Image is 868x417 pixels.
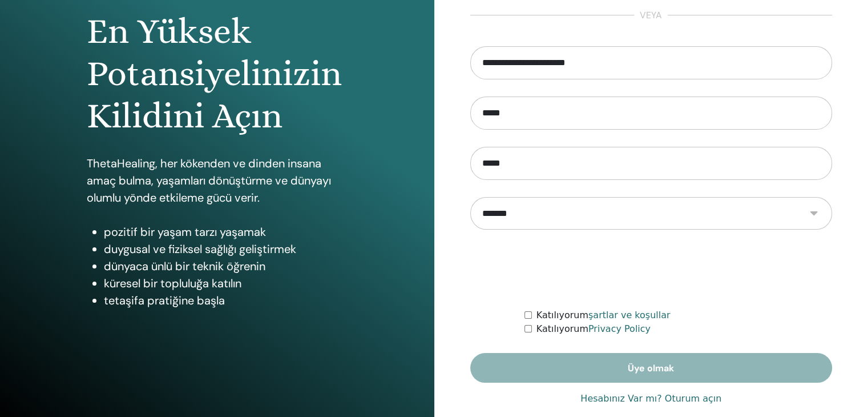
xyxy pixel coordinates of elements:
p: ThetaHealing, her kökenden ve dinden insana amaç bulma, yaşamları dönüştürme ve dünyayı olumlu yö... [87,155,348,206]
li: küresel bir topluluğa katılın [104,275,348,292]
a: şartlar ve koşullar [588,310,671,320]
span: veya [634,9,668,22]
label: Katılıyorum [536,308,671,322]
li: tetaşifa pratiğine başla [104,292,348,309]
a: Hesabınız Var mı? Oturum açın [580,392,721,406]
label: Katılıyorum [536,322,651,336]
h1: En Yüksek Potansiyelinizin Kilidini Açın [87,10,348,138]
li: pozitif bir yaşam tarzı yaşamak [104,223,348,240]
li: dünyaca ünlü bir teknik öğrenin [104,258,348,275]
a: Privacy Policy [588,323,651,334]
iframe: reCAPTCHA [564,247,738,291]
li: duygusal ve fiziksel sağlığı geliştirmek [104,240,348,258]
